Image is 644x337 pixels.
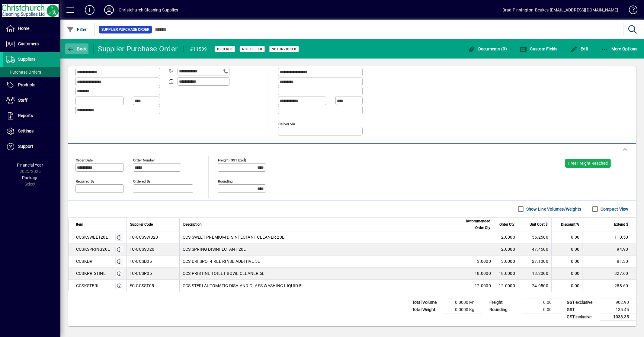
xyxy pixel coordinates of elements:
span: Supplier Code [130,221,153,228]
td: 0.00 [523,299,559,306]
td: FC-CCSST05 [126,280,179,292]
td: 55.2500 [518,231,551,243]
span: Financial Year [17,163,43,167]
div: Brad Pinnington-Beukes [EMAIL_ADDRESS][DOMAIN_NAME] [502,5,618,15]
div: CCSKSWEET20L [76,234,108,240]
button: Back [65,43,88,54]
span: Documents (0) [468,46,507,51]
span: Not Invoiced [272,47,296,51]
a: Customers [3,37,60,52]
span: Not Filled [242,47,262,51]
td: 18.2000 [518,268,551,280]
span: Settings [18,129,34,133]
td: Total Volume [409,299,445,306]
td: 0.00 [551,280,583,292]
span: Supplier Purchase Order [101,27,149,33]
div: CCSKSTERI [76,283,98,289]
mat-label: Order date [76,158,93,162]
td: 0.00 [551,268,583,280]
span: Back [67,46,87,51]
button: Documents (0) [466,43,509,54]
button: Add [80,5,99,15]
span: Purchase Orders [6,70,41,75]
span: Home [18,26,29,31]
td: GST [564,306,600,313]
span: Order Qty [499,221,514,228]
td: 0.0000 M³ [445,299,482,306]
a: Purchase Orders [3,67,60,77]
td: 3.0000 [494,256,518,268]
span: Discount % [561,221,579,228]
mat-label: Ordered by [133,179,150,183]
a: Support [3,139,60,154]
a: Staff [3,93,60,108]
td: FC-CCSD05 [126,256,179,268]
span: Reports [18,113,33,118]
td: 902.90 [600,299,636,306]
td: 110.50 [583,231,636,243]
span: Unit Cost $ [530,221,548,228]
span: Recommended Order Qty [466,218,490,231]
div: Christchurch Cleaning Supplies [119,5,178,15]
td: 0.0000 Kg [445,306,482,313]
a: Settings [3,124,60,139]
td: 3.0000 [462,256,494,268]
a: Home [3,21,60,36]
div: CCSKPRISTINE [76,270,106,276]
button: Custom Fields [518,43,559,54]
td: 81.30 [583,256,636,268]
span: Staff [18,98,27,103]
span: Products [18,82,35,87]
span: Free Freight Reached [568,161,608,166]
span: CCS PRISTINE TOILET BOWL CLEANER 5L [183,270,265,276]
label: Show Line Volumes/Weights [525,206,582,212]
span: Suppliers [18,57,35,62]
button: Profile [99,5,119,15]
td: GST inclusive [564,313,600,321]
td: Total Weight [409,306,445,313]
a: Reports [3,108,60,123]
td: 327.60 [583,268,636,280]
button: More Options [600,43,639,54]
td: 0.00 [551,231,583,243]
td: FC-CCSSWD20 [126,231,179,243]
button: Edit [569,43,590,54]
button: Filter [65,24,88,35]
span: More Options [601,46,638,51]
span: Support [18,144,33,149]
td: Freight [486,299,523,306]
span: Ordered [217,47,233,51]
mat-label: Order number [133,158,155,162]
span: Package [22,175,38,180]
td: 2.0000 [494,231,518,243]
span: Edit [570,46,588,51]
td: 1038.35 [600,313,636,321]
span: Custom Fields [520,46,558,51]
div: CCSKDRI [76,258,94,264]
td: 24.0500 [518,280,551,292]
span: CCS STERI AUTOMATIC DISH AND GLASS WASHING LIQUID 5L [183,283,304,289]
mat-label: Freight (GST excl) [218,158,246,162]
span: CCS SPRING DISINFECTANT 20L [183,246,246,252]
td: 135.45 [600,306,636,313]
td: 18.0000 [462,268,494,280]
mat-label: Required by [76,179,94,183]
a: Products [3,78,60,93]
td: 12.0000 [462,280,494,292]
td: 27.1000 [518,256,551,268]
div: CCSKSPRING20L [76,246,110,252]
span: CCS DRI SPOT-FREE RINSE ADDITIVE 5L [183,258,260,264]
td: 18.0000 [494,268,518,280]
td: GST exclusive [564,299,600,306]
td: 47.4500 [518,243,551,256]
a: Knowledge Base [624,1,636,21]
label: Compact View [599,206,629,212]
td: FC-CCSP05 [126,268,179,280]
mat-label: Deliver via [278,122,295,126]
td: 12.0000 [494,280,518,292]
td: 0.00 [551,243,583,256]
td: 288.60 [583,280,636,292]
span: Item [76,221,83,228]
span: CCS SWEET PREMIUM DISINFECTANT CLEANER 20L [183,234,285,240]
td: 2.0000 [494,243,518,256]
